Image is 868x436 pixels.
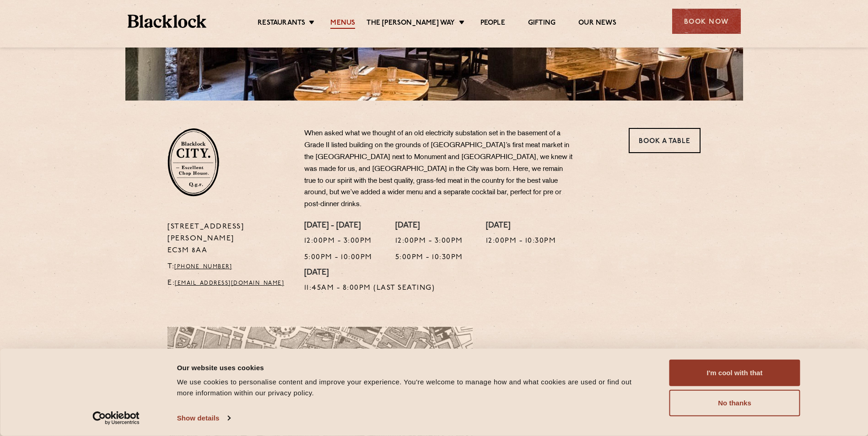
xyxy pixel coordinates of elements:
[177,411,230,425] a: Show details
[304,221,372,231] h4: [DATE] - [DATE]
[167,221,291,257] p: [STREET_ADDRESS][PERSON_NAME] EC3M 8AA
[258,19,305,29] a: Restaurants
[177,377,649,399] div: We use cookies to personalise content and improve your experience. You're welcome to manage how a...
[330,19,355,29] a: Menus
[486,221,556,231] h4: [DATE]
[304,128,574,211] p: When asked what we thought of an old electricity substation set in the basement of a Grade II lis...
[672,9,741,34] div: Book Now
[578,19,616,29] a: Our News
[304,235,372,247] p: 12:00pm - 3:00pm
[76,411,156,425] a: Usercentrics Cookiebot - opens in a new window
[167,261,291,273] p: T:
[395,221,463,231] h4: [DATE]
[669,360,800,386] button: I'm cool with that
[304,268,435,278] h4: [DATE]
[177,362,649,373] div: Our website uses cookies
[304,252,372,264] p: 5:00pm - 10:00pm
[304,282,435,294] p: 11:45am - 8:00pm (Last Seating)
[175,281,284,286] a: [EMAIL_ADDRESS][DOMAIN_NAME]
[128,15,207,28] img: BL_Textured_Logo-footer-cropped.svg
[395,252,463,264] p: 5:00pm - 10:30pm
[367,19,455,29] a: The [PERSON_NAME] Way
[486,235,556,247] p: 12:00pm - 10:30pm
[629,128,701,153] a: Book a Table
[528,19,555,29] a: Gifting
[395,235,463,247] p: 12:00pm - 3:00pm
[480,19,505,29] a: People
[669,390,800,416] button: No thanks
[167,277,291,289] p: E:
[174,264,232,270] a: [PHONE_NUMBER]
[167,128,219,197] img: City-stamp-default.svg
